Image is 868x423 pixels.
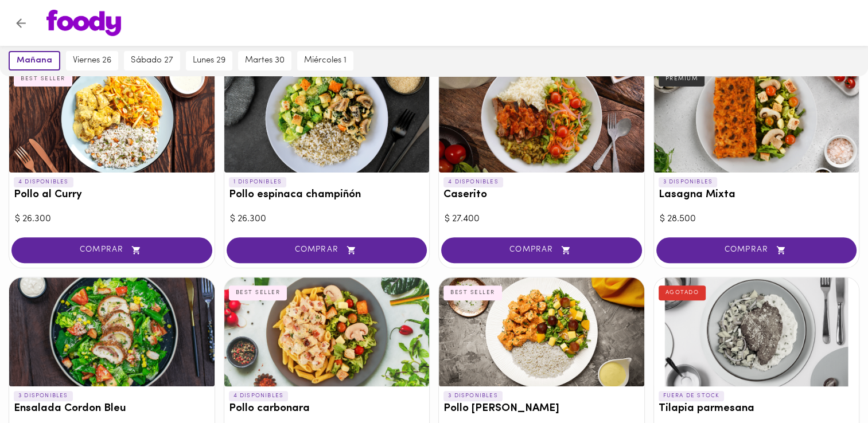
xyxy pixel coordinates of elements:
button: martes 30 [238,51,291,70]
button: viernes 26 [66,51,118,70]
div: Pollo espinaca champiñón [224,64,430,173]
img: logo.png [46,10,121,36]
span: COMPRAR [26,245,198,255]
div: Pollo carbonara [224,277,430,386]
p: 4 DISPONIBLES [229,391,289,401]
h3: Lasagna Mixta [659,189,855,201]
span: COMPRAR [241,245,413,255]
span: mañana [17,56,52,66]
div: $ 26.300 [15,213,209,226]
div: BEST SELLER [443,285,502,300]
h3: Caserito [443,189,640,201]
div: AGOTADO [659,285,706,300]
span: martes 30 [245,56,285,66]
h3: Pollo espinaca champiñón [229,189,425,201]
button: COMPRAR [227,237,427,263]
h3: Pollo al Curry [14,189,210,201]
button: sábado 27 [124,51,180,70]
p: 4 DISPONIBLES [14,177,73,187]
p: FUERA DE STOCK [659,391,725,401]
div: Pollo Tikka Massala [439,277,644,386]
p: 1 DISPONIBLES [229,177,287,187]
div: Caserito [439,64,644,173]
h3: Ensalada Cordon Bleu [14,403,210,415]
div: PREMIUM [659,72,705,87]
span: viernes 26 [73,56,111,66]
div: Tilapia parmesana [654,277,859,386]
div: BEST SELLER [229,285,287,300]
span: lunes 29 [193,56,225,66]
button: COMPRAR [11,237,212,263]
div: $ 26.300 [230,213,424,226]
p: 4 DISPONIBLES [443,177,503,187]
span: COMPRAR [456,245,628,255]
div: Ensalada Cordon Bleu [9,277,215,386]
p: 3 DISPONIBLES [443,391,503,401]
p: 3 DISPONIBLES [659,177,718,187]
iframe: Messagebird Livechat Widget [801,357,857,412]
div: $ 28.500 [660,213,854,226]
button: Volver [7,9,35,37]
button: COMPRAR [656,237,857,263]
span: COMPRAR [671,245,843,255]
h3: Tilapia parmesana [659,403,855,415]
h3: Pollo [PERSON_NAME] [443,403,640,415]
button: lunes 29 [186,51,232,70]
div: $ 27.400 [445,213,639,226]
div: BEST SELLER [14,72,72,87]
span: miércoles 1 [304,56,347,66]
span: sábado 27 [131,56,173,66]
button: mañana [9,51,60,70]
button: miércoles 1 [297,51,353,70]
button: COMPRAR [441,237,642,263]
div: Lasagna Mixta [654,64,859,173]
div: Pollo al Curry [9,64,215,173]
p: 3 DISPONIBLES [14,391,73,401]
h3: Pollo carbonara [229,403,425,415]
